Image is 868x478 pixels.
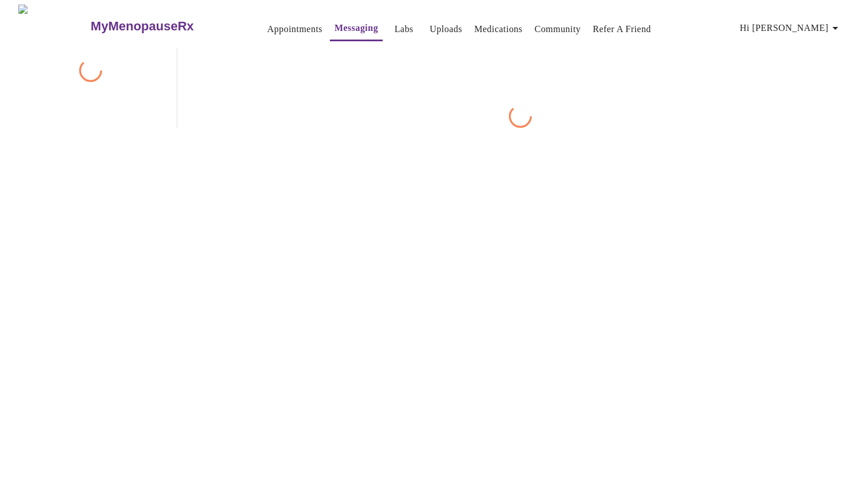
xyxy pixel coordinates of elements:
[740,20,842,36] span: Hi [PERSON_NAME]
[535,21,581,37] a: Community
[735,17,847,40] button: Hi [PERSON_NAME]
[530,18,586,41] button: Community
[334,20,378,36] a: Messaging
[474,21,523,37] a: Medications
[395,21,414,37] a: Labs
[593,21,651,37] a: Refer a Friend
[588,18,656,41] button: Refer a Friend
[430,21,462,37] a: Uploads
[425,18,467,41] button: Uploads
[386,18,422,41] button: Labs
[267,21,322,37] a: Appointments
[330,17,383,41] button: Messaging
[263,18,327,41] button: Appointments
[470,18,527,41] button: Medications
[89,6,240,46] a: MyMenopauseRx
[91,19,194,34] h3: MyMenopauseRx
[18,5,89,48] img: MyMenopauseRx Logo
